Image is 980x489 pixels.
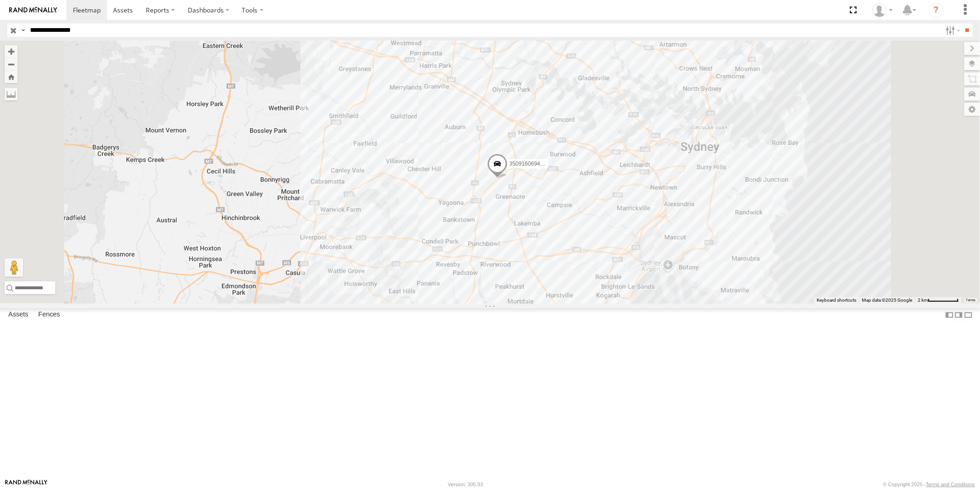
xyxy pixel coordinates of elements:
[883,482,975,487] div: © Copyright 2025 -
[5,88,18,101] label: Measure
[5,58,18,71] button: Zoom out
[5,45,18,58] button: Zoom in
[5,71,18,83] button: Zoom Home
[5,258,23,277] button: Drag Pegman onto the map to open Street View
[34,309,65,322] label: Fences
[9,7,57,13] img: rand-logo.svg
[942,24,962,37] label: Search Filter Options
[448,482,483,487] div: Version: 305.03
[862,298,912,303] span: Map data ©2025 Google
[918,298,928,303] span: 2 km
[966,298,976,302] a: Terms
[929,3,944,18] i: ?
[954,308,963,322] label: Dock Summary Table to the Right
[926,482,975,487] a: Terms and Conditions
[964,103,980,116] label: Map Settings
[5,480,48,489] a: Visit our Website
[817,297,856,304] button: Keyboard shortcuts
[509,161,556,167] span: 350916069434309
[869,3,896,17] div: Tarun Kanti
[4,309,33,322] label: Assets
[945,308,954,322] label: Dock Summary Table to the Left
[19,24,27,37] label: Search Query
[915,297,962,304] button: Map Scale: 2 km per 63 pixels
[964,308,973,322] label: Hide Summary Table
